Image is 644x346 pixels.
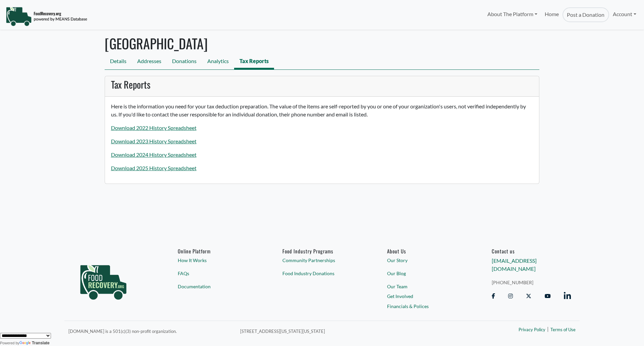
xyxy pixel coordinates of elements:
[387,283,466,290] a: Our Team
[73,248,133,312] img: food_recovery_green_logo-76242d7a27de7ed26b67be613a865d9c9037ba317089b267e0515145e5e51427.png
[609,7,640,21] a: Account
[492,258,537,272] a: [EMAIL_ADDRESS][DOMAIN_NAME]
[111,151,197,158] a: Download 2024 History Spreadsheet
[178,248,257,254] h6: Online Platform
[202,54,234,69] a: Analytics
[111,165,197,171] a: Download 2025 History Spreadsheet
[6,6,87,27] img: NavigationLogo_FoodRecovery-91c16205cd0af1ed486a0f1a7774a6544ea792ac00100771e7dd3ec7c0e58e41.png
[105,35,539,51] h1: [GEOGRAPHIC_DATA]
[387,257,466,264] a: Our Story
[167,54,202,69] a: Donations
[547,325,549,333] span: |
[111,138,197,144] a: Download 2023 History Spreadsheet
[562,7,609,22] a: Post a Donation
[387,270,466,277] a: Our Blog
[234,54,274,69] a: Tax Reports
[132,54,167,69] a: Addresses
[105,54,132,69] a: Details
[483,7,541,21] a: About The Platform
[519,327,545,334] a: Privacy Policy
[19,341,50,345] a: Translate
[19,341,32,346] img: Google Translate
[111,79,533,90] h3: Tax Reports
[111,125,197,131] a: Download 2022 History Spreadsheet
[492,279,571,286] a: [PHONE_NUMBER]
[68,327,232,335] p: [DOMAIN_NAME] is a 501(c)(3) non-profit organization.
[387,248,466,254] a: About Us
[387,303,466,310] a: Financials & Polices
[178,283,257,290] a: Documentation
[541,7,562,22] a: Home
[550,327,576,334] a: Terms of Use
[111,102,533,118] p: Here is the information you need for your tax deduction preparation. The value of the items are s...
[387,293,466,300] a: Get Involved
[178,257,257,264] a: How It Works
[282,270,362,277] a: Food Industry Donations
[240,327,447,335] p: [STREET_ADDRESS][US_STATE][US_STATE]
[178,270,257,277] a: FAQs
[282,257,362,264] a: Community Partnerships
[492,248,571,254] h6: Contact us
[282,248,362,254] h6: Food Industry Programs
